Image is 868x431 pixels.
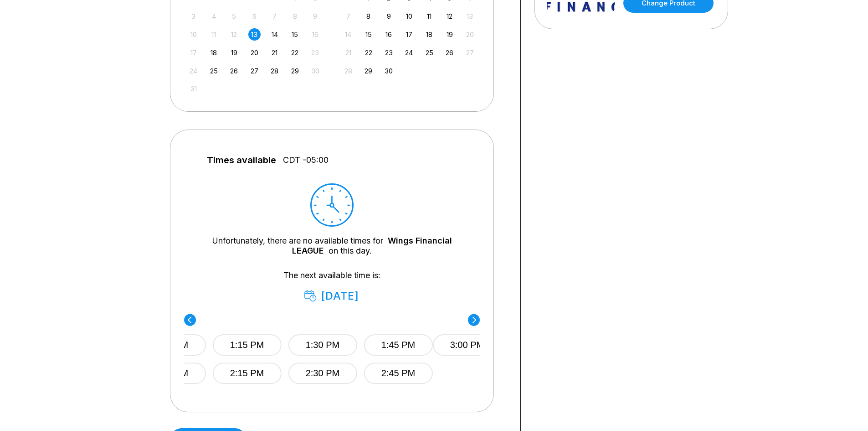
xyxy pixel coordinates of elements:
button: 1:00 PM [137,334,205,356]
div: Choose Thursday, September 25th, 2025 [423,47,436,59]
button: 2:45 PM [364,363,432,384]
button: 1:30 PM [288,334,357,356]
div: Choose Thursday, August 21st, 2025 [268,47,281,59]
div: Not available Tuesday, August 5th, 2025 [228,10,240,22]
div: Choose Wednesday, September 24th, 2025 [403,47,415,59]
span: CDT -05:00 [283,155,329,165]
div: Choose Wednesday, August 20th, 2025 [248,47,261,59]
div: Not available Sunday, September 28th, 2025 [342,65,354,77]
div: Not available Sunday, September 14th, 2025 [342,28,354,41]
div: Choose Tuesday, September 16th, 2025 [383,28,395,41]
div: Choose Friday, September 12th, 2025 [443,10,456,22]
div: Not available Saturday, September 13th, 2025 [464,10,476,22]
div: Not available Tuesday, August 12th, 2025 [228,28,240,41]
div: Choose Friday, September 26th, 2025 [443,47,456,59]
button: 2:30 PM [288,363,357,384]
a: Wings Financial LEAGUE [292,236,452,255]
div: Choose Wednesday, September 17th, 2025 [403,28,415,41]
button: 2:00 PM [137,363,205,384]
div: Choose Friday, August 22nd, 2025 [289,47,301,59]
div: [DATE] [304,290,360,302]
div: Choose Thursday, September 11th, 2025 [423,10,436,22]
div: Not available Saturday, September 27th, 2025 [464,47,476,59]
div: The next available time is: [198,270,466,302]
div: Not available Saturday, August 30th, 2025 [309,65,321,77]
div: Choose Monday, August 25th, 2025 [208,65,220,77]
div: Choose Monday, September 29th, 2025 [362,65,375,77]
div: Choose Monday, September 22nd, 2025 [362,47,375,59]
button: 3:00 PM [432,334,501,356]
div: Choose Friday, September 19th, 2025 [443,28,456,41]
div: Not available Sunday, August 24th, 2025 [187,65,200,77]
div: Choose Tuesday, August 26th, 2025 [228,65,240,77]
div: Choose Tuesday, September 9th, 2025 [383,10,395,22]
button: 2:15 PM [212,363,281,384]
div: Not available Sunday, September 7th, 2025 [342,10,354,22]
div: Not available Monday, August 11th, 2025 [208,28,220,41]
div: Choose Wednesday, August 27th, 2025 [248,65,261,77]
div: Not available Monday, August 4th, 2025 [208,10,220,22]
div: Not available Saturday, August 23rd, 2025 [309,47,321,59]
div: Choose Wednesday, August 13th, 2025 [248,28,261,41]
div: Choose Wednesday, September 10th, 2025 [403,10,415,22]
div: Choose Monday, September 8th, 2025 [362,10,375,22]
div: Not available Sunday, August 31st, 2025 [187,83,200,95]
div: Choose Thursday, September 18th, 2025 [423,28,436,41]
div: Choose Tuesday, September 23rd, 2025 [383,47,395,59]
div: Not available Sunday, September 21st, 2025 [342,47,354,59]
div: Choose Tuesday, September 30th, 2025 [383,65,395,77]
div: Choose Monday, August 18th, 2025 [208,47,220,59]
div: Choose Friday, August 29th, 2025 [289,65,301,77]
button: 1:45 PM [364,334,432,356]
div: Not available Saturday, August 16th, 2025 [309,28,321,41]
div: Choose Tuesday, August 19th, 2025 [228,47,240,59]
div: Choose Thursday, August 28th, 2025 [268,65,281,77]
div: Not available Sunday, August 10th, 2025 [187,28,200,41]
div: Choose Thursday, August 14th, 2025 [268,28,281,41]
span: Times available [207,155,276,165]
div: Not available Saturday, September 20th, 2025 [464,28,476,41]
div: Not available Saturday, August 9th, 2025 [309,10,321,22]
div: Choose Friday, August 15th, 2025 [289,28,301,41]
button: 1:15 PM [212,334,281,356]
div: Not available Sunday, August 3rd, 2025 [187,10,200,22]
div: Not available Sunday, August 17th, 2025 [187,47,200,59]
div: Not available Wednesday, August 6th, 2025 [248,10,261,22]
div: Not available Thursday, August 7th, 2025 [268,10,281,22]
div: Unfortunately, there are no available times for on this day. [198,236,466,256]
div: Not available Friday, August 8th, 2025 [289,10,301,22]
div: Choose Monday, September 15th, 2025 [362,28,375,41]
